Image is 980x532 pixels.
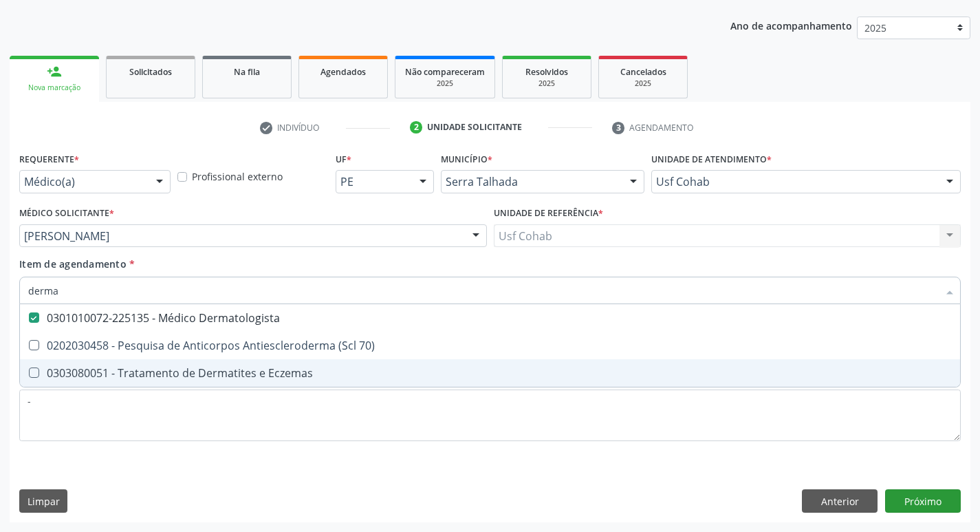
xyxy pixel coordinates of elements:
[28,368,952,379] div: 0303080051 - Tratamento de Dermatites e Eczemas
[192,169,283,184] label: Profissional externo
[234,66,260,78] span: Na fila
[28,340,952,351] div: 0202030458 - Pesquisa de Anticorpos Antiescleroderma (Scl 70)
[494,203,603,224] label: Unidade de referência
[446,175,616,189] span: Serra Talhada
[410,121,422,134] div: 2
[730,17,852,34] p: Ano de acompanhamento
[885,489,961,513] button: Próximo
[340,175,406,189] span: PE
[802,489,878,513] button: Anterior
[620,66,666,78] span: Cancelados
[320,66,366,78] span: Agendados
[19,83,89,93] div: Nova marcação
[129,66,172,78] span: Solicitados
[441,149,492,170] label: Município
[336,149,351,170] label: UF
[19,149,79,170] label: Requerente
[28,277,938,304] input: Buscar por procedimentos
[656,175,933,189] span: Usf Cohab
[609,78,677,89] div: 2025
[47,64,62,79] div: person_add
[427,121,522,134] div: Unidade solicitante
[512,78,581,89] div: 2025
[24,175,142,189] span: Médico(a)
[405,78,485,89] div: 2025
[24,229,459,243] span: [PERSON_NAME]
[525,66,568,78] span: Resolvidos
[405,66,485,78] span: Não compareceram
[651,149,772,170] label: Unidade de atendimento
[28,312,952,323] div: 0301010072-225135 - Médico Dermatologista
[19,257,127,270] span: Item de agendamento
[19,203,114,224] label: Médico Solicitante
